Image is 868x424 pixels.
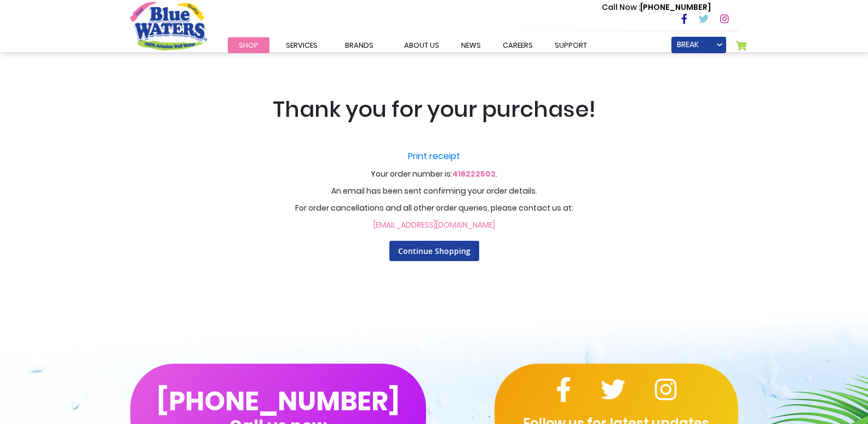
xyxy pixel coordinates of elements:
a: store logo [130,2,207,50]
a: 416222502 [452,168,496,179]
span: Services [286,40,318,50]
a: careers [492,37,544,53]
span: Call Now : [602,2,640,13]
span: Shop [239,40,258,50]
a: [EMAIL_ADDRESS][DOMAIN_NAME] [373,219,495,230]
a: about us [393,37,450,53]
a: support [544,37,598,53]
p: [PHONE_NUMBER] [602,2,711,13]
span: Thank you for your purchase! [273,94,596,125]
a: News [450,37,492,53]
p: An email has been sent confirming your order details. [95,185,774,197]
a: Continue Shopping [389,241,479,261]
span: Continue Shopping [398,246,470,256]
p: For order cancellations and all other order queries, please contact us at: [95,202,774,214]
a: BREAK THROUGH BUSINESS SOLUTIONS LTD [671,37,726,53]
p: Your order number is: . [95,144,774,180]
span: Brands [345,40,373,50]
a: Print receipt [95,150,774,163]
